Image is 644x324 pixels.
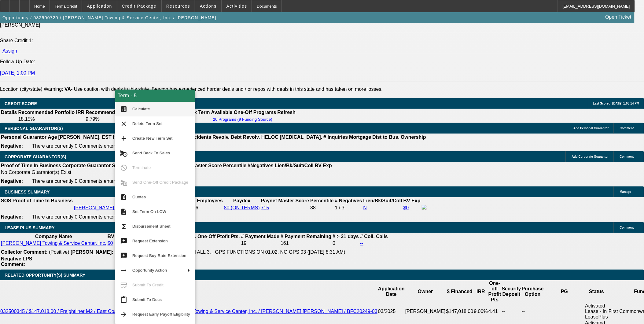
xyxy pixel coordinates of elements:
[108,241,113,246] a: $0
[132,107,150,111] span: Calculate
[280,240,332,246] td: 161
[620,226,634,229] span: Comment
[248,163,274,168] b: #Negatives
[132,268,167,273] span: Opportunity Action
[275,163,314,168] b: Lien/Bk/Suit/Coll
[211,109,277,116] th: Available One-Off Programs
[71,249,113,255] b: [PERSON_NAME]:
[488,280,502,303] th: One-off Profit Pts
[120,208,127,215] mat-icon: description
[243,134,322,140] b: Revolv. HELOC [MEDICAL_DATA].
[373,134,400,140] b: Dist to Bus.
[333,240,359,246] td: 0
[1,179,23,184] b: Negative:
[474,303,488,320] td: 9.00%
[5,126,63,131] span: PERSONAL GUARANTOR(S)
[474,280,488,303] th: IRR
[521,280,544,303] th: Purchase Option
[233,198,250,203] b: Paydex
[85,116,150,122] td: 9.79%
[120,223,127,230] mat-icon: functions
[62,163,111,168] b: Corporate Guarantor
[48,134,57,140] b: Age
[1,143,23,149] b: Negative:
[360,241,363,246] a: --
[1,198,12,204] th: SOS
[166,4,190,9] span: Resources
[226,4,247,9] span: Activities
[1,169,335,175] td: No Corporate Guarantor(s) Exist
[132,195,146,199] span: Quotes
[1,134,46,140] b: Personal Guarantor
[132,121,163,126] span: Delete Term Set
[18,116,85,122] td: 18.15%
[446,280,474,303] th: $ Financed
[488,303,502,320] td: 4.41
[585,280,609,303] th: Status
[1,249,48,255] b: Collector Comment:
[35,234,72,239] b: Company Name
[132,253,186,258] span: Request Buy Rate Extension
[1,214,23,219] b: Negative:
[186,240,240,246] td: 3.96
[521,303,544,320] td: --
[190,134,211,140] b: Incidents
[120,237,127,245] mat-icon: try
[193,198,223,203] b: # Employees
[120,311,127,318] mat-icon: arrow_forward
[401,134,426,140] b: Ownership
[281,234,331,239] b: # Payment Remaining
[360,234,388,239] b: # Coll. Calls
[378,303,405,320] td: 03/2025
[323,134,348,140] b: # Inquiries
[195,0,221,12] button: Actions
[120,105,127,113] mat-icon: calculate
[64,87,71,92] b: VA
[261,198,309,203] b: Paynet Master Score
[85,109,150,116] th: Recommended One Off IRR
[277,109,296,116] th: Refresh
[223,163,246,168] b: Percentile
[572,155,609,158] span: Add Corporate Guarantor
[49,249,69,255] span: (Positive)
[403,198,421,203] b: BV Exp
[132,151,170,155] span: Send Back To Sales
[32,214,162,219] span: There are currently 0 Comments entered on this opportunity
[0,309,377,314] a: 032500345 / $147,018.00 / Freightliner M2 / East Coast Truck & Trailer Sales / Browders Towing & ...
[5,225,55,230] span: LEASE PLUS SUMMARY
[2,48,17,53] a: Assign
[5,190,50,194] span: BUSINESS SUMMARY
[117,0,161,12] button: Credit Package
[120,193,127,201] mat-icon: request_quote
[132,224,171,229] span: Disbursement Sheet
[620,127,634,130] span: Comment
[115,90,195,102] div: Term - 5
[446,303,474,320] td: $147,018.00
[222,0,252,12] button: Activities
[212,134,242,140] b: Revolv. Debt
[544,280,585,303] th: PG
[120,120,127,127] mat-icon: clear
[224,205,260,210] a: 80 (ON TERMS)
[120,252,127,260] mat-icon: try
[502,280,521,303] th: Security Deposit
[1,256,32,267] b: Negative LPS Comment:
[620,190,631,193] span: Manage
[5,154,66,159] span: CORPORATE GUARANTOR(S)
[241,234,279,239] b: # Payment Made
[200,4,217,9] span: Actions
[310,198,333,203] b: Percentile
[186,234,240,239] b: Avg. One-Off Ptofit Pts.
[132,136,173,141] span: Create New Term Set
[120,296,127,304] mat-icon: content_paste
[132,312,190,317] span: Request Early Payoff Eligibility
[335,205,362,211] div: 1 / 3
[2,15,216,20] span: Opportunity / 082500720 / [PERSON_NAME] Towing & Service Center, Inc. / [PERSON_NAME]
[261,205,269,210] a: 715
[403,205,409,210] a: $0
[378,280,405,303] th: Application Date
[120,267,127,274] mat-icon: arrow_right_alt
[58,134,112,140] b: [PERSON_NAME]. EST
[74,205,179,210] a: [PERSON_NAME] Towing & Service Center, Inc.
[18,109,85,116] th: Recommended Portfolio IRR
